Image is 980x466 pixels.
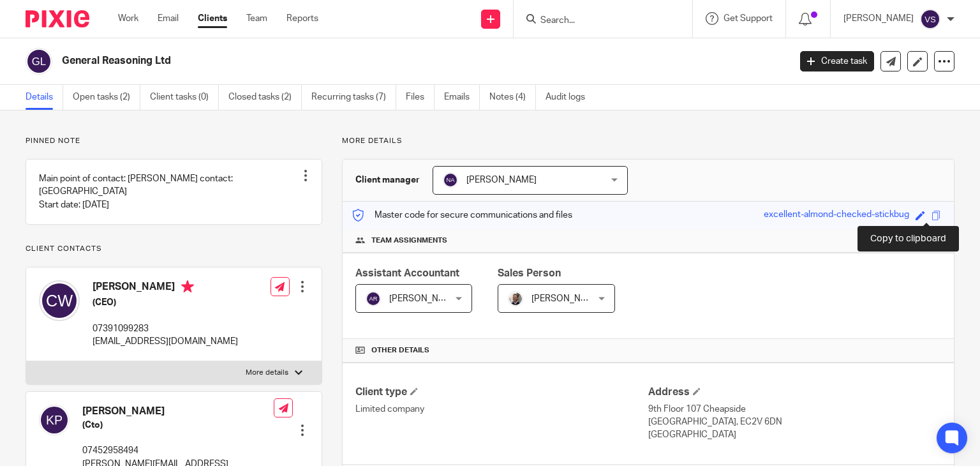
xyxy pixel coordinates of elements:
[26,244,322,254] p: Client contacts
[82,444,274,457] p: 07452958494
[366,291,381,306] img: svg%3E
[508,291,523,306] img: Matt%20Circle.png
[26,10,89,27] img: Pixie
[26,85,63,110] a: Details
[443,172,458,188] img: svg%3E
[843,12,914,25] p: [PERSON_NAME]
[920,9,940,29] img: svg%3E
[198,12,227,25] a: Clients
[406,85,434,110] a: Files
[26,48,52,75] img: svg%3E
[648,428,941,441] p: [GEOGRAPHIC_DATA]
[39,280,80,321] img: svg%3E
[389,294,459,303] span: [PERSON_NAME]
[371,236,447,246] span: Team assignments
[93,280,238,296] h4: [PERSON_NAME]
[539,15,654,27] input: Search
[355,268,459,278] span: Assistant Accountant
[286,12,318,25] a: Reports
[93,335,238,348] p: [EMAIL_ADDRESS][DOMAIN_NAME]
[246,12,267,25] a: Team
[93,296,238,309] h5: (CEO)
[489,85,536,110] a: Notes (4)
[466,176,537,184] span: [PERSON_NAME]
[150,85,219,110] a: Client tasks (0)
[93,322,238,335] p: 07391099283
[648,416,941,428] p: [GEOGRAPHIC_DATA], EC2V 6DN
[355,403,648,416] p: Limited company
[118,12,138,25] a: Work
[355,386,648,399] h4: Client type
[73,85,140,110] a: Open tasks (2)
[764,208,909,223] div: excellent-almond-checked-stickbug
[62,54,637,68] h2: General Reasoning Ltd
[311,85,396,110] a: Recurring tasks (7)
[158,12,179,25] a: Email
[648,403,941,416] p: 9th Floor 107 Cheapside
[228,85,302,110] a: Closed tasks (2)
[498,268,561,278] span: Sales Person
[181,280,194,293] i: Primary
[371,345,429,356] span: Other details
[82,405,274,418] h4: [PERSON_NAME]
[648,386,941,399] h4: Address
[355,174,420,186] h3: Client manager
[724,14,773,23] span: Get Support
[444,85,480,110] a: Emails
[546,85,595,110] a: Audit logs
[352,209,572,222] p: Master code for secure communications and files
[531,294,602,303] span: [PERSON_NAME]
[82,419,274,432] h5: (Cto)
[26,136,322,146] p: Pinned note
[39,405,70,435] img: svg%3E
[246,368,288,378] p: More details
[342,136,954,146] p: More details
[800,51,874,71] a: Create task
